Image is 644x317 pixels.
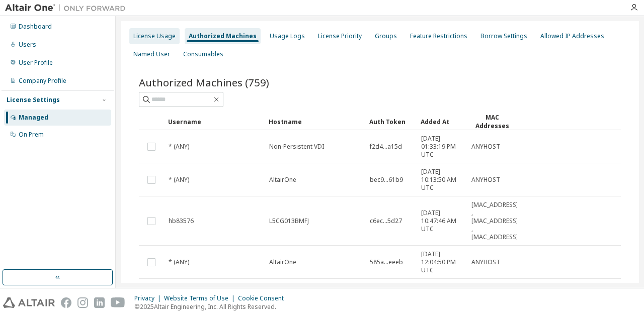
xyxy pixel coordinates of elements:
span: ANYHOST [471,176,500,184]
img: facebook.svg [61,297,71,308]
span: [DATE] 12:04:50 PM UTC [421,250,462,274]
div: Users [19,41,36,49]
div: Managed [19,114,48,122]
span: AltairOne [269,176,296,184]
img: instagram.svg [77,297,88,308]
span: c6ec...5d27 [370,217,402,225]
span: ANYHOST [471,143,500,151]
div: Groups [375,32,397,40]
div: Hostname [269,114,361,130]
div: License Usage [133,32,176,40]
span: 585a...eeeb [370,258,403,266]
div: Usage Logs [270,32,305,40]
div: Added At [421,114,463,130]
img: linkedin.svg [94,297,105,308]
span: ANYHOST [471,258,500,266]
div: License Priority [318,32,362,40]
div: Borrow Settings [480,32,527,40]
span: f2d4...a15d [370,143,402,151]
img: Altair One [5,3,131,13]
span: [DATE] 10:47:46 AM UTC [421,209,462,233]
div: Feature Restrictions [410,32,467,40]
span: AltairOne [269,258,296,266]
span: [MAC_ADDRESS] , [MAC_ADDRESS] , [MAC_ADDRESS] [471,201,518,241]
div: Consumables [183,50,223,58]
div: User Profile [19,59,53,67]
span: [DATE] 01:33:19 PM UTC [421,135,462,159]
span: * (ANY) [169,176,189,184]
div: Cookie Consent [238,294,290,302]
div: On Prem [19,131,44,139]
div: Website Terms of Use [164,294,238,302]
span: hb83576 [169,217,194,225]
div: Company Profile [19,77,66,85]
img: altair_logo.svg [3,297,55,308]
div: Allowed IP Addresses [540,32,604,40]
span: [DATE] 10:13:50 AM UTC [421,168,462,192]
div: Username [168,114,261,130]
div: License Settings [7,96,60,104]
span: bec9...61b9 [370,176,403,184]
span: * (ANY) [169,258,189,266]
div: MAC Addresses [471,113,513,130]
span: Non-Persistent VDI [269,143,324,151]
p: © 2025 Altair Engineering, Inc. All Rights Reserved. [134,302,290,311]
span: * (ANY) [169,143,189,151]
div: Authorized Machines [189,32,257,40]
span: L5CG013BMFJ [269,217,309,225]
div: Dashboard [19,23,52,31]
div: Auth Token [369,114,413,130]
div: Named User [133,50,170,58]
img: youtube.svg [111,297,125,308]
div: Privacy [134,294,164,302]
span: Authorized Machines (759) [139,75,269,89]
